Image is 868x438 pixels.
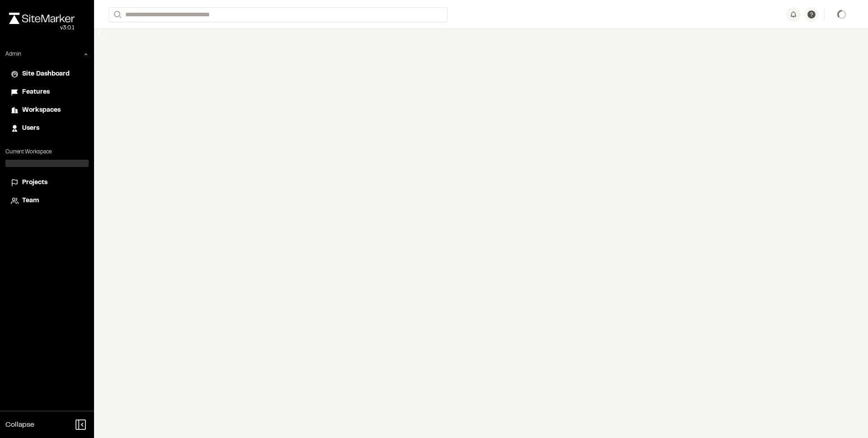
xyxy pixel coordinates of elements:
[11,196,83,206] a: Team
[108,7,125,22] button: Search
[11,87,83,97] a: Features
[11,105,83,115] a: Workspaces
[22,196,39,206] span: Team
[5,419,34,430] span: Collapse
[22,105,61,115] span: Workspaces
[22,124,39,133] span: Users
[9,24,75,32] div: Oh geez...please don't...
[9,13,75,24] img: rebrand.png
[11,178,83,188] a: Projects
[22,178,47,188] span: Projects
[22,69,70,79] span: Site Dashboard
[5,50,21,58] p: Admin
[22,87,50,97] span: Features
[11,69,83,79] a: Site Dashboard
[11,124,83,133] a: Users
[5,148,89,156] p: Current Workspace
